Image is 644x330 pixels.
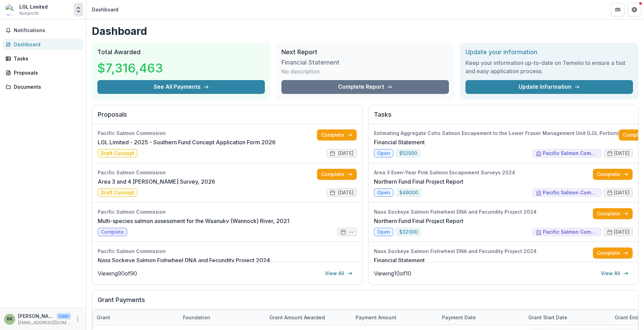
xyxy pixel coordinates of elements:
a: Nass Sockeye Salmon Fishwheel DNA and Fecundity Project 2024 [98,256,270,264]
h2: Next Report [281,48,449,56]
button: Partners [611,3,625,17]
a: View All [321,268,357,279]
a: Complete [593,169,633,180]
a: Proposals [3,67,83,78]
button: Get Help [627,3,641,17]
div: Grant [93,314,114,321]
h2: Tasks [374,111,633,124]
a: Financial Statement [374,256,425,264]
div: Foundation [179,314,214,321]
a: Tasks [3,53,83,64]
a: Multi-species salmon assessment for the Waanukv (Wannock) River, 2021 [98,217,289,225]
a: View All [597,268,633,279]
div: Dashboard [92,6,118,13]
a: Financial Statement [374,138,425,146]
div: Grant start date [524,310,611,325]
div: Foundation [179,310,265,325]
a: Complete [593,247,633,259]
p: [PERSON_NAME] [18,312,54,320]
h3: Keep your information up-to-date on Temelio to ensure a fast and easy application process. [465,59,633,75]
div: Payment Amount [352,314,401,321]
a: Complete Report [281,80,449,94]
h2: Update your information [465,48,633,56]
p: Viewing 10 of 10 [374,269,411,278]
p: No description [281,67,320,76]
div: Grant amount awarded [265,314,329,321]
a: LGL Limited - 2025 - Southern Fund Concept Application Form 2026 [98,138,276,146]
h3: $7,316,463 [97,59,163,77]
span: Nonprofit [19,10,39,17]
p: User [57,313,71,319]
div: Grant amount awarded [265,310,352,325]
h2: Total Awarded [97,48,265,56]
p: [EMAIL_ADDRESS][DOMAIN_NAME] [18,320,71,326]
a: Dashboard [3,39,83,50]
div: Proposals [14,69,78,76]
nav: breadcrumb [89,4,121,14]
h3: Financial Statement [281,59,339,66]
h2: Grant Payments [98,296,633,309]
img: LGL Limited [6,4,17,15]
div: Tasks [14,55,78,62]
div: Documents [14,83,78,90]
a: Update Information [465,80,633,94]
a: Complete [317,129,357,140]
h2: Proposals [98,111,357,124]
div: Bob Bocking [7,317,12,321]
button: More [74,315,82,323]
h1: Dashboard [92,25,638,37]
div: Grant [93,310,179,325]
a: Northern Fund Final Project Report [374,217,463,225]
div: Payment date [438,310,524,325]
div: Payment Amount [352,310,438,325]
a: Area 3 and 4 [PERSON_NAME] Survey, 2026 [98,177,215,186]
p: Viewing 90 of 90 [98,269,137,278]
button: See All Payments [97,80,265,94]
a: Complete [317,169,357,180]
div: Grant start date [524,314,571,321]
a: Documents [3,81,83,93]
div: Dashboard [14,41,78,48]
button: Open entity switcher [74,3,83,17]
a: Complete [593,208,633,219]
div: Payment date [438,314,480,321]
a: Northern Fund Final Project Report [374,177,463,186]
div: LGL Limited [19,3,48,10]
